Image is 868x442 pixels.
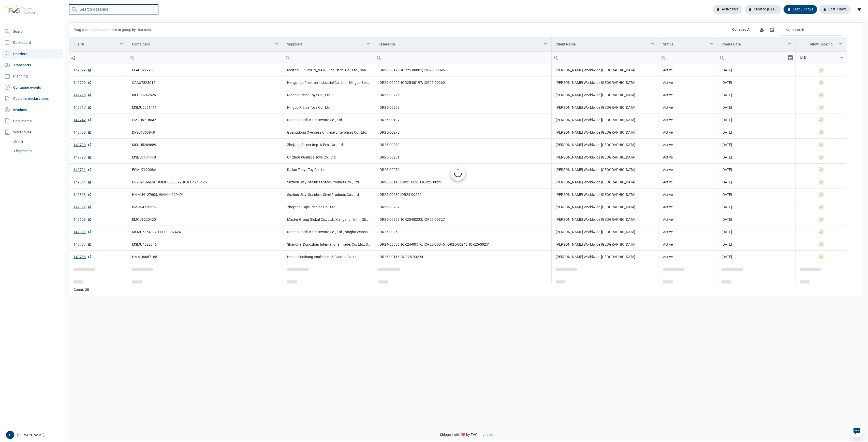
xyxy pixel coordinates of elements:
td: DRYU9189979, HMMU6056692, KOCU4246426 [128,176,283,188]
a: Dashboard [2,38,63,48]
span: [DATE] [722,242,732,246]
td: Zhejiang Jiajia Ride-on Co., Ltd. [283,201,374,213]
td: Filter cell [551,52,659,64]
td: [PERSON_NAME] Worldwide [GEOGRAPHIC_DATA] [551,226,659,238]
span: Show filter options for column 'Suppliers' [366,42,370,46]
td: [PERSON_NAME] Worldwide [GEOGRAPHIC_DATA] [551,76,659,89]
span: Show filter options for column 'Allow Booking' [839,42,843,46]
div: [PERSON_NAME] [6,431,62,439]
td: Active [659,76,717,89]
td: Filter cell [717,52,796,64]
td: IOR25-00195; IOR25-00001; IOR25-00096 [374,64,551,76]
span: [DATE] [722,81,732,85]
span: [DATE] [722,193,732,197]
div: Create Date [722,42,741,46]
div: Allow Booking [810,42,833,46]
img: FVG - Global freight forwarding [4,4,40,18]
td: IOR25-00197 [374,114,551,126]
span: Show filter options for column 'Containers' [275,42,279,46]
td: MSMU4522946 [128,238,283,251]
td: MSBU7174440 [128,151,283,164]
td: IOR25-00263 [374,226,551,238]
span: [DATE] [722,230,732,234]
div: Search box [283,52,292,64]
td: [PERSON_NAME] Worldwide [GEOGRAPHIC_DATA] [551,188,659,201]
td: Active [659,101,717,114]
span: [DATE] [722,205,732,209]
td: [PERSON_NAME] Worldwide [GEOGRAPHIC_DATA] [551,126,659,139]
span: [DATE] [722,105,732,109]
a: 149814 [73,180,92,185]
td: CAAU7823015 [128,76,283,89]
div: File Nr [73,42,84,46]
td: Master Group Global Co., Ltd., Xiangshun Int. ([GEOGRAPHIC_DATA]) Trading Co., Ltd. [283,213,374,226]
td: Column File Nr [69,37,128,52]
td: [PERSON_NAME] Worldwide [GEOGRAPHIC_DATA] [551,151,659,164]
div: Search box [128,52,137,64]
div: Active files [713,5,743,14]
td: Active [659,126,717,139]
td: Active [659,151,717,164]
td: Ningbo Prince Toys Co., Ltd. [283,89,374,101]
span: Show filter options for column 'Reference' [543,42,547,46]
span: [DATE] [722,217,732,222]
td: Active [659,251,717,263]
td: [PERSON_NAME] Worldwide [GEOGRAPHIC_DATA] [551,139,659,151]
td: [PERSON_NAME] Worldwide [GEOGRAPHIC_DATA] [551,64,659,76]
a: 149813 [73,192,92,197]
td: Active [659,238,717,251]
span: [DATE] [722,118,732,122]
input: Filter cell [717,52,787,64]
td: HMMU4127605, HMMU4129491 [128,188,283,201]
a: 149793 [73,155,92,160]
div: Status [663,42,673,46]
a: 149742 [73,117,92,122]
td: MSMU5061411 [128,101,283,114]
td: MSNU5209689 [128,139,283,151]
span: [DATE] [722,180,732,184]
td: Zhejiang Shiner Imp. & Exp. Co., Ltd. [283,139,374,151]
span: Shipped with ❤️ by FVG [440,433,478,437]
a: 149788 [73,254,92,259]
td: IOR25-00328; IOR25-00233; IOR25-00327 [374,213,551,226]
div: Created [DATE] [745,5,782,14]
a: Customs declarations [2,93,63,104]
span: Show filter options for column 'Create Date' [788,42,791,46]
span: [DATE] [722,168,732,172]
div: Client Name [556,42,576,46]
td: Column Allow Booking [796,37,847,52]
td: Meizhou [PERSON_NAME] Industrial Co., Ltd., Shanghai Dongzhan International Trade. Co. Ltd. [283,64,374,76]
a: 149789 [73,130,92,135]
input: Filter cell [283,52,374,64]
td: Filter cell [128,52,283,64]
td: HMMU6687168 [128,251,283,263]
td: Active [659,176,717,188]
div: Select [787,52,793,64]
td: Filter cell [374,52,551,64]
div: Search box [374,52,384,64]
td: IOR25-00205; IOR25-00197; IOR25-00260 [374,76,551,89]
td: [PERSON_NAME] Worldwide [GEOGRAPHIC_DATA] [551,101,659,114]
input: Filter cell [552,52,659,64]
a: Planning [2,71,63,81]
div: Select [838,52,845,64]
div: Loading... [454,169,462,177]
td: MEDU8742626 [128,89,283,101]
td: [PERSON_NAME] Worldwide [GEOGRAPHIC_DATA] [551,89,659,101]
td: Active [659,164,717,176]
div: Search box [69,52,79,64]
div: S [6,431,14,439]
td: Active [659,226,717,238]
td: Active [659,188,717,201]
td: Shanghai Dongzhan International Trade. Co. Ltd., Shenzhen Universal Industrial Co., Ltd. [283,238,374,251]
span: [DATE] [722,143,732,147]
td: Filter cell [69,52,128,64]
a: Invoices [2,105,63,115]
td: IOR25-00280 [374,139,551,151]
a: 149698 [73,217,92,222]
input: Search dossiers [69,5,158,14]
span: v1.1.34 [483,433,493,437]
td: IOR25-00276 [374,164,551,176]
td: Column Status [659,37,717,52]
a: 149787 [73,242,92,247]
